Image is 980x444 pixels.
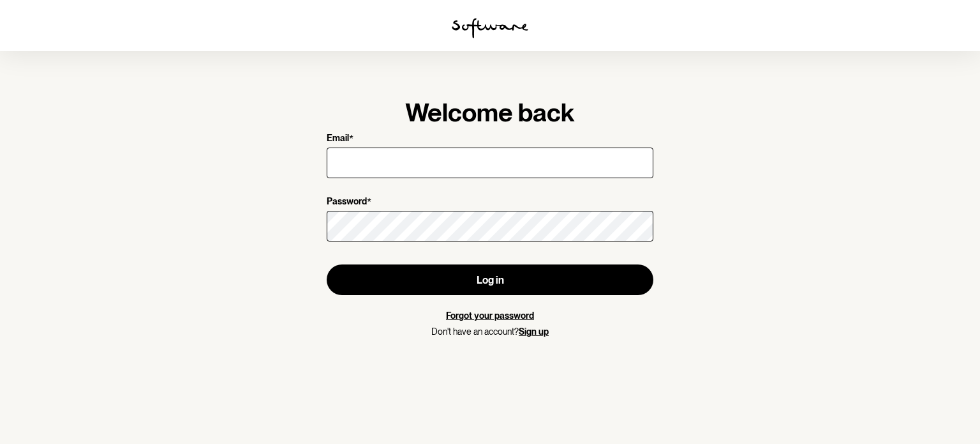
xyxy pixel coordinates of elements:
[446,310,534,321] a: Forgot your password
[327,97,653,128] h1: Welcome back
[519,326,549,337] a: Sign up
[327,264,653,295] button: Log in
[327,196,367,208] p: Password
[327,133,349,145] p: Email
[452,18,528,38] img: software logo
[327,326,653,337] p: Don't have an account?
